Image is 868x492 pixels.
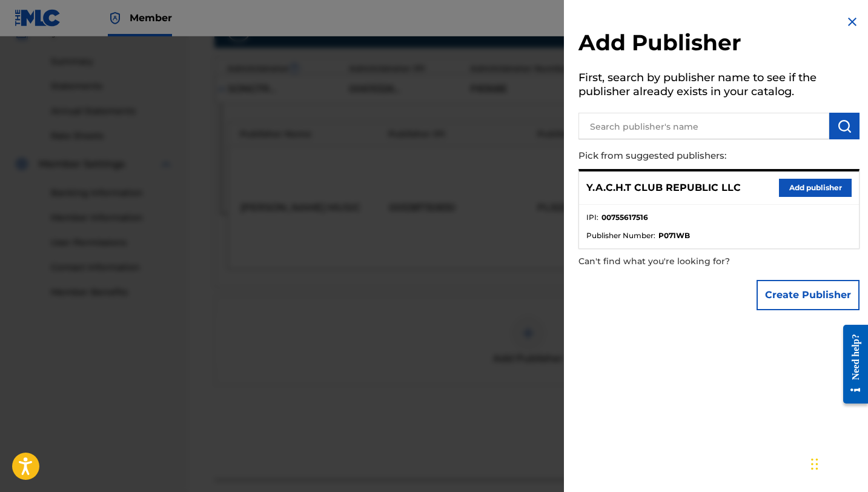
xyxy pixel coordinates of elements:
strong: P071WB [658,230,690,241]
h5: First, search by publisher name to see if the publisher already exists in your catalog. [578,67,860,105]
iframe: Resource Center [834,315,868,413]
div: Drag [811,446,818,482]
img: MLC Logo [15,9,61,27]
button: Create Publisher [757,280,860,310]
span: IPI : [586,212,598,223]
h2: Add Publisher [578,29,860,60]
iframe: Chat Widget [807,434,868,492]
p: Pick from suggested publishers: [578,143,790,169]
span: Publisher Number : [586,230,655,241]
p: Can't find what you're looking for? [578,249,790,274]
button: Add publisher [779,179,852,197]
p: Y.A.C.H.T CLUB REPUBLIC LLC [586,181,741,195]
img: Search Works [837,119,852,133]
strong: 00755617516 [601,212,648,223]
img: Top Rightsholder [108,11,122,25]
input: Search publisher's name [578,113,829,139]
span: Member [130,11,172,25]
